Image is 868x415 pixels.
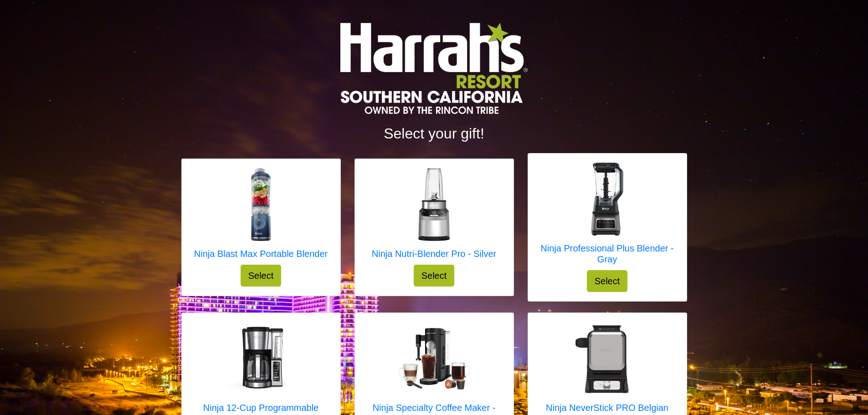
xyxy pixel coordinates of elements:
button: Select [241,265,282,287]
img: Ninja 12-Cup Programmable Coffee Brewer [225,322,298,395]
h5: Ninja Nutri-Blender Pro - Silver [372,248,496,259]
h5: Ninja Blast Max Portable Blender [194,248,328,259]
img: Ninja NeverStick PRO Belgian Waffle Maker [571,322,644,395]
img: Ninja Professional Plus Blender - Gray [571,163,644,236]
button: Select [414,265,455,287]
a: Ninja Blast Max Portable Blender Ninja Blast Max Portable Blender [194,168,328,265]
h5: Ninja Professional Plus Blender - Gray [537,243,678,265]
img: Ninja Specialty Coffee Maker - Black [398,328,471,390]
h2: Select your gift! [181,125,687,142]
img: Ninja Nutri-Blender Pro - Silver [397,168,470,241]
button: Select [587,270,628,292]
a: Ninja Nutri-Blender Pro - Silver Ninja Nutri-Blender Pro - Silver [372,168,496,265]
img: Ninja Blast Max Portable Blender [224,168,297,241]
img: Logo [340,23,527,114]
a: Ninja Professional Plus Blender - Gray Ninja Professional Plus Blender - Gray [537,163,678,270]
